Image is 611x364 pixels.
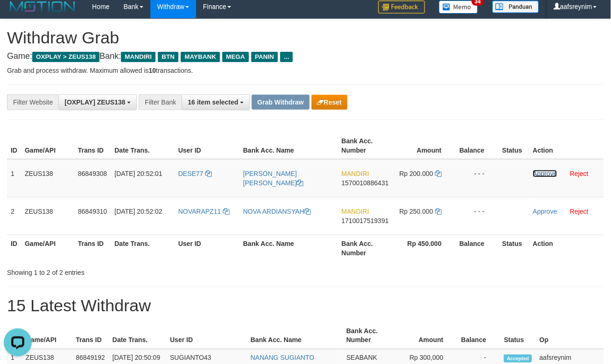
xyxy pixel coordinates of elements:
[7,235,21,261] th: ID
[435,208,442,215] a: Copy 250000 to clipboard
[78,170,107,177] span: 86849308
[240,235,338,261] th: Bank Acc. Name
[533,208,557,215] a: Approve
[21,133,74,159] th: Game/API
[64,98,125,106] span: [OXPLAY] ZEUS138
[343,322,398,349] th: Bank Acc. Number
[21,197,74,235] td: ZEUS138
[435,170,442,177] a: Copy 200000 to clipboard
[338,133,392,159] th: Bank Acc. Number
[492,0,539,13] img: panduan.png
[7,66,604,75] p: Grab and process withdraw. Maximum allowed is transactions.
[121,52,156,62] span: MANDIRI
[175,133,240,159] th: User ID
[7,322,22,349] th: ID
[181,52,220,62] span: MAYBANK
[456,197,499,235] td: - - -
[341,217,389,224] span: Copy 1710017519391 to clipboard
[149,67,156,74] strong: 10
[7,159,21,197] td: 1
[393,133,456,159] th: Amount
[240,133,338,159] th: Bank Acc. Name
[7,296,604,315] h1: 15 Latest Withdraw
[78,208,107,215] span: 86849310
[252,95,309,110] button: Grab Withdraw
[399,170,433,177] span: Rp 200.000
[499,133,530,159] th: Status
[7,133,21,159] th: ID
[166,322,247,349] th: User ID
[378,0,425,14] img: Feedback.jpg
[456,133,499,159] th: Balance
[500,322,536,349] th: Status
[338,235,392,261] th: Bank Acc. Number
[139,94,182,110] div: Filter Bank
[188,98,238,106] span: 16 item selected
[109,322,166,349] th: Date Trans.
[222,52,249,62] span: MEGA
[251,52,278,62] span: PANIN
[399,208,433,215] span: Rp 250.000
[243,208,311,215] a: NOVA ARDIANSYAH
[178,208,221,215] span: NOVARAPZ11
[111,133,175,159] th: Date Trans.
[158,52,178,62] span: BTN
[22,322,72,349] th: Game/API
[504,355,532,363] span: Accepted
[251,354,315,362] a: NANANG SUGIANTO
[347,354,377,362] span: SEABANK
[32,52,99,62] span: OXPLAY > ZEUS138
[570,208,589,215] a: Reject
[7,264,248,277] div: Showing 1 to 2 of 2 entries
[398,322,458,349] th: Amount
[7,94,58,110] div: Filter Website
[499,235,530,261] th: Status
[178,170,204,177] span: DESE77
[178,170,212,177] a: DESE77
[456,159,499,197] td: - - -
[536,322,604,349] th: Op
[7,52,604,61] h4: Game: Bank:
[312,95,348,110] button: Reset
[21,235,74,261] th: Game/API
[7,197,21,235] td: 2
[111,235,175,261] th: Date Trans.
[74,133,111,159] th: Trans ID
[114,170,162,177] span: [DATE] 20:52:01
[74,235,111,261] th: Trans ID
[529,133,604,159] th: Action
[178,208,229,215] a: NOVARAPZ11
[4,4,32,32] button: Open LiveChat chat widget
[280,52,293,62] span: ...
[393,235,456,261] th: Rp 450.000
[439,0,478,14] img: Button%20Memo.svg
[114,208,162,215] span: [DATE] 20:52:02
[7,28,604,47] h1: Withdraw Grab
[21,159,74,197] td: ZEUS138
[533,170,557,177] a: Approve
[72,322,108,349] th: Trans ID
[58,94,137,110] button: [OXPLAY] ZEUS138
[458,322,501,349] th: Balance
[341,170,369,177] span: MANDIRI
[341,179,389,187] span: Copy 1570010886431 to clipboard
[243,170,304,187] a: [PERSON_NAME] [PERSON_NAME]
[456,235,499,261] th: Balance
[529,235,604,261] th: Action
[182,94,250,110] button: 16 item selected
[247,322,343,349] th: Bank Acc. Name
[570,170,589,177] a: Reject
[175,235,240,261] th: User ID
[341,208,369,215] span: MANDIRI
